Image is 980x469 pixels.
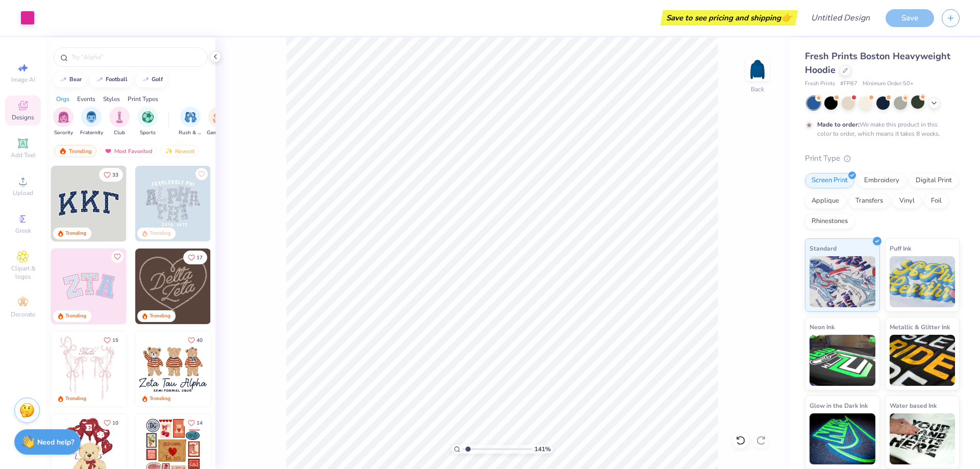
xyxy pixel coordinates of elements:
img: Sorority Image [58,111,69,123]
span: Rush & Bid [179,129,202,137]
img: most_fav.gif [104,147,112,155]
div: Trending [65,395,86,403]
span: Clipart & logos [5,264,41,281]
div: Newest [160,145,199,157]
span: 15 [112,338,118,343]
div: filter for Sports [137,107,158,137]
img: trend_line.gif [141,77,150,83]
div: bear [69,77,82,82]
div: Print Type [805,153,960,164]
button: Like [99,333,123,347]
span: 14 [197,421,203,426]
span: Sorority [54,129,73,137]
div: filter for Sorority [53,107,73,137]
span: Puff Ink [890,243,911,254]
strong: Need help? [37,437,74,447]
span: Designs [12,113,34,121]
span: Water based Ink [890,400,937,411]
span: Fraternity [80,129,103,137]
img: Sports Image [142,111,154,123]
div: filter for Rush & Bid [179,107,202,137]
div: Digital Print [909,173,959,188]
span: 👉 [781,11,792,23]
img: Neon Ink [810,335,875,386]
img: Rush & Bid Image [185,111,197,123]
div: Back [751,85,764,94]
span: Club [114,129,125,137]
img: a3f22b06-4ee5-423c-930f-667ff9442f68 [210,166,286,241]
div: Applique [805,193,846,209]
div: football [106,77,128,82]
input: Try "Alpha" [70,52,201,62]
img: 3b9aba4f-e317-4aa7-a679-c95a879539bd [51,166,127,241]
img: Water based Ink [890,413,955,464]
span: 17 [197,255,203,260]
img: 5a4b4175-9e88-49c8-8a23-26d96782ddc6 [135,166,211,241]
img: a3be6b59-b000-4a72-aad0-0c575b892a6b [135,331,211,407]
img: trend_line.gif [59,77,67,83]
img: Game Day Image [213,111,225,123]
img: d12c9beb-9502-45c7-ae94-40b97fdd6040 [210,331,286,407]
span: Greek [15,227,31,235]
strong: Made to order: [817,120,860,129]
div: Orgs [56,94,69,104]
img: Standard [810,256,875,307]
img: d12a98c7-f0f7-4345-bf3a-b9f1b718b86e [126,331,202,407]
div: Events [77,94,95,104]
span: Upload [13,189,33,197]
img: trending.gif [59,147,67,155]
img: ead2b24a-117b-4488-9b34-c08fd5176a7b [210,249,286,324]
div: golf [152,77,163,82]
div: Trending [150,230,170,237]
button: Like [99,416,123,430]
div: Transfers [849,193,890,209]
img: Puff Ink [890,256,955,307]
div: We make this product in this color to order, which means it takes 8 weeks. [817,120,943,138]
span: 10 [112,421,118,426]
button: Like [183,333,207,347]
img: Newest.gif [165,147,173,155]
div: filter for Club [109,107,130,137]
img: Metallic & Glitter Ink [890,335,955,386]
span: Metallic & Glitter Ink [890,322,950,332]
div: Screen Print [805,173,854,188]
button: football [90,72,132,87]
span: Minimum Order: 50 + [863,80,914,88]
span: Game Day [207,129,230,137]
img: Glow in the Dark Ink [810,413,875,464]
button: filter button [53,107,73,137]
img: trend_line.gif [95,77,104,83]
span: Glow in the Dark Ink [810,400,868,411]
img: 12710c6a-dcc0-49ce-8688-7fe8d5f96fe2 [135,249,211,324]
button: filter button [207,107,230,137]
div: Foil [924,193,948,209]
img: Club Image [114,111,125,123]
button: bear [54,72,86,87]
button: Like [99,168,123,182]
div: Rhinestones [805,214,854,229]
div: Trending [54,145,96,157]
span: 141 % [534,445,551,454]
span: Fresh Prints [805,80,835,88]
button: golf [136,72,167,87]
div: Trending [65,312,86,320]
button: Like [183,416,207,430]
div: Most Favorited [100,145,157,157]
span: # FP87 [840,80,857,88]
button: filter button [137,107,158,137]
img: 5ee11766-d822-42f5-ad4e-763472bf8dcf [126,249,202,324]
span: 40 [197,338,203,343]
div: Embroidery [857,173,906,188]
div: Trending [65,230,86,237]
button: filter button [109,107,130,137]
button: filter button [80,107,103,137]
div: Styles [103,94,120,104]
div: filter for Game Day [207,107,230,137]
div: Save to see pricing and shipping [663,10,795,26]
button: Like [111,251,124,263]
div: Trending [150,312,170,320]
span: Decorate [11,310,35,318]
img: Back [747,59,768,80]
img: 83dda5b0-2158-48ca-832c-f6b4ef4c4536 [51,331,127,407]
img: Fraternity Image [86,111,97,123]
